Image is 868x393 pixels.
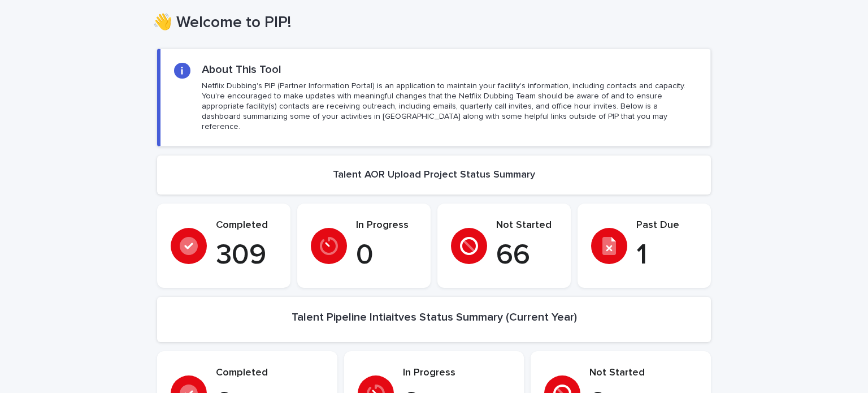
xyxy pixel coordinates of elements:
[403,367,511,379] p: In Progress
[356,239,417,273] p: 0
[589,367,697,379] p: Not Started
[216,367,324,379] p: Completed
[153,14,706,33] h1: 👋 Welcome to PIP!
[202,63,281,76] h2: About This Tool
[496,239,557,273] p: 66
[496,219,557,232] p: Not Started
[356,219,417,232] p: In Progress
[636,239,697,273] p: 1
[333,169,535,182] h2: Talent AOR Upload Project Status Summary
[636,219,697,232] p: Past Due
[292,310,577,324] h2: Talent Pipeline Intiaitves Status Summary (Current Year)
[216,219,277,232] p: Completed
[202,81,697,132] p: Netflix Dubbing's PIP (Partner Information Portal) is an application to maintain your facility's ...
[216,239,277,273] p: 309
